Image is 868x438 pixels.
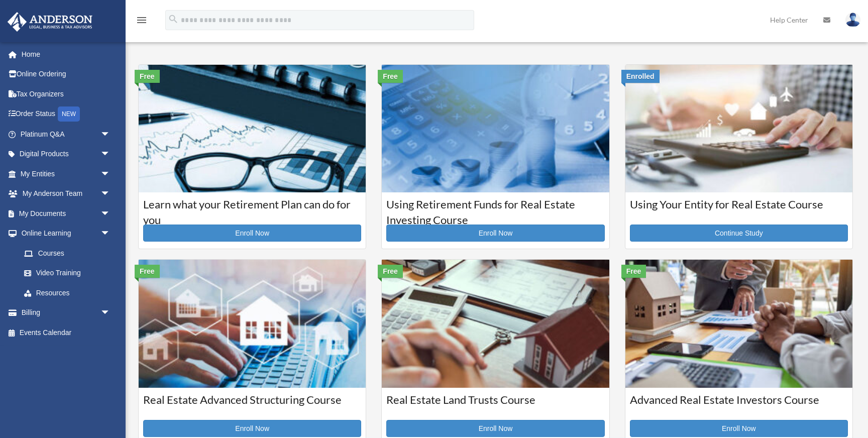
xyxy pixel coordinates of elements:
h3: Real Estate Land Trusts Course [386,392,604,417]
div: Enrolled [621,70,660,83]
a: Enroll Now [630,420,848,437]
span: arrow_drop_down [100,144,121,165]
span: arrow_drop_down [100,203,121,224]
span: arrow_drop_down [100,303,121,323]
img: User Pic [845,13,860,27]
a: Enroll Now [143,420,361,437]
h3: Advanced Real Estate Investors Course [630,392,848,417]
h3: Using Retirement Funds for Real Estate Investing Course [386,197,604,222]
i: menu [136,14,148,26]
span: arrow_drop_down [100,124,121,145]
a: Online Learningarrow_drop_down [7,224,126,244]
a: Billingarrow_drop_down [7,303,126,323]
a: Digital Productsarrow_drop_down [7,144,126,164]
a: Tax Organizers [7,84,126,104]
a: Courses [14,243,121,263]
a: My Anderson Teamarrow_drop_down [7,184,126,204]
h3: Using Your Entity for Real Estate Course [630,197,848,222]
a: Enroll Now [386,420,604,437]
a: Enroll Now [143,225,361,242]
a: Resources [14,283,126,303]
a: Continue Study [630,225,848,242]
div: Free [378,265,403,278]
a: My Entitiesarrow_drop_down [7,164,126,184]
span: arrow_drop_down [100,224,121,244]
div: Free [621,265,646,278]
span: arrow_drop_down [100,184,121,204]
span: arrow_drop_down [100,164,121,184]
a: Events Calendar [7,322,126,343]
a: menu [136,18,148,26]
a: Video Training [14,263,126,283]
a: Online Ordering [7,64,126,84]
h3: Learn what your Retirement Plan can do for you [143,197,361,222]
a: Platinum Q&Aarrow_drop_down [7,124,126,144]
div: Free [135,70,160,83]
a: Home [7,44,126,64]
a: Enroll Now [386,225,604,242]
a: My Documentsarrow_drop_down [7,203,126,224]
div: Free [378,70,403,83]
h3: Real Estate Advanced Structuring Course [143,392,361,417]
div: Free [135,265,160,278]
div: NEW [58,106,80,122]
i: search [168,14,179,25]
img: Anderson Advisors Platinum Portal [5,12,95,32]
a: Order StatusNEW [7,104,126,125]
